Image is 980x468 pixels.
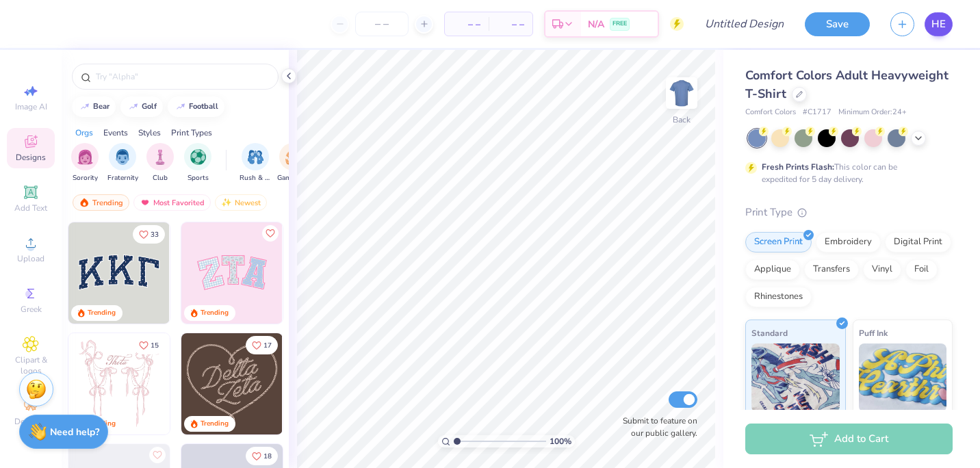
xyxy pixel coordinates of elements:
img: Game Day Image [285,149,301,165]
span: 17 [263,342,272,349]
span: 100 % [550,435,571,447]
img: Back [668,79,695,107]
div: Applique [745,259,800,280]
button: Save [805,12,870,36]
span: 15 [151,342,159,349]
img: trend_line.gif [128,103,139,111]
img: edfb13fc-0e43-44eb-bea2-bf7fc0dd67f9 [169,222,270,324]
img: 12710c6a-dcc0-49ce-8688-7fe8d5f96fe2 [181,333,283,434]
span: Upload [17,253,44,264]
span: Designs [16,152,46,163]
div: Embroidery [816,232,881,252]
button: Like [133,336,165,354]
div: Trending [73,194,129,211]
span: Sorority [73,173,98,183]
span: Add Text [14,203,47,213]
div: Trending [201,419,229,429]
span: FREE [612,19,627,29]
span: Club [153,173,168,183]
img: d12a98c7-f0f7-4345-bf3a-b9f1b718b86e [169,333,270,434]
span: Rush & Bid [240,173,271,183]
div: Print Type [745,205,953,220]
div: filter for Fraternity [107,143,138,183]
span: Comfort Colors [745,107,796,118]
img: 5ee11766-d822-42f5-ad4e-763472bf8dcf [282,222,383,324]
span: Clipart & logos [7,354,55,376]
div: This color can be expedited for 5 day delivery. [762,161,930,185]
div: Events [103,127,128,139]
div: golf [142,103,157,110]
img: Sports Image [190,149,206,165]
button: bear [72,96,116,117]
img: Rush & Bid Image [248,149,263,165]
div: Styles [138,127,161,139]
img: trending.gif [79,198,90,207]
img: 9980f5e8-e6a1-4b4a-8839-2b0e9349023c [181,222,283,324]
img: Club Image [153,149,168,165]
div: Transfers [804,259,859,280]
div: Orgs [75,127,93,139]
div: filter for Club [146,143,174,183]
span: 18 [263,453,272,460]
span: Image AI [15,101,47,112]
button: filter button [240,143,271,183]
div: Back [673,114,691,126]
span: Comfort Colors Adult Heavyweight T-Shirt [745,67,949,102]
button: Like [133,225,165,244]
div: Trending [88,308,116,318]
strong: Need help? [50,426,99,439]
button: filter button [146,143,174,183]
div: Digital Print [885,232,951,252]
div: filter for Rush & Bid [240,143,271,183]
input: – – [355,12,409,36]
div: Most Favorited [133,194,211,211]
div: filter for Sports [184,143,211,183]
button: filter button [107,143,138,183]
span: HE [931,16,946,32]
span: Greek [21,304,42,315]
button: filter button [277,143,309,183]
div: Trending [201,308,229,318]
span: – – [453,17,480,31]
div: filter for Game Day [277,143,309,183]
img: Standard [751,343,840,412]
span: Sports [188,173,209,183]
button: filter button [184,143,211,183]
img: 83dda5b0-2158-48ca-832c-f6b4ef4c4536 [68,333,170,434]
span: Standard [751,326,788,340]
div: Newest [215,194,267,211]
button: filter button [71,143,99,183]
button: Like [246,447,278,465]
strong: Fresh Prints Flash: [762,161,834,172]
img: Puff Ink [859,343,947,412]
div: Screen Print [745,232,812,252]
button: Like [149,447,166,463]
span: Decorate [14,416,47,427]
div: bear [93,103,109,110]
span: Puff Ink [859,326,888,340]
a: HE [925,12,953,36]
span: N/A [588,17,604,31]
div: Rhinestones [745,287,812,307]
img: Sorority Image [77,149,93,165]
div: Vinyl [863,259,901,280]
img: most_fav.gif [140,198,151,207]
img: Newest.gif [221,198,232,207]
span: Fraternity [107,173,138,183]
span: # C1717 [803,107,831,118]
span: 33 [151,231,159,238]
span: Game Day [277,173,309,183]
div: Foil [905,259,938,280]
div: filter for Sorority [71,143,99,183]
img: trend_line.gif [175,103,186,111]
img: trend_line.gif [79,103,90,111]
button: Like [262,225,279,242]
span: – – [497,17,524,31]
button: golf [120,96,163,117]
span: Minimum Order: 24 + [838,107,907,118]
img: ead2b24a-117b-4488-9b34-c08fd5176a7b [282,333,383,434]
img: 3b9aba4f-e317-4aa7-a679-c95a879539bd [68,222,170,324]
label: Submit to feature on our public gallery. [615,415,697,439]
input: Untitled Design [694,10,795,38]
button: Like [246,336,278,354]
